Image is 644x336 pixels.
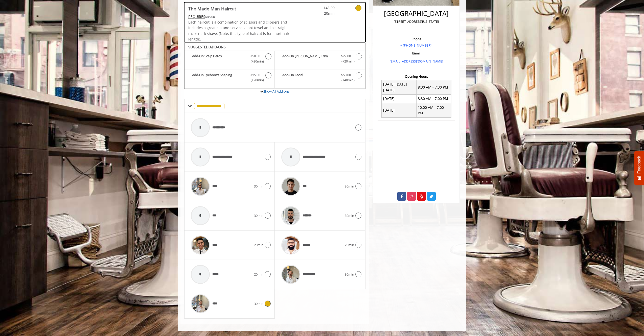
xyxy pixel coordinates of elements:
span: 20min [254,242,263,248]
b: Add-On Scalp Detox [192,53,245,64]
h2: [GEOGRAPHIC_DATA] [379,10,454,17]
span: 20min [345,242,354,248]
span: 30min [345,272,354,277]
h3: Opening Hours [378,75,455,78]
b: Add-On Facial [282,72,336,83]
label: Add-On Beard Trim [277,53,362,65]
span: Feedback [637,156,641,174]
td: 8:30 AM - 7:00 PM [416,94,451,103]
label: Add-On Eyebrows Shaping [187,72,272,84]
b: The Made Man Haircut [188,5,236,12]
td: [DATE] [382,94,417,103]
span: (+20min ) [248,59,263,64]
span: (+20min ) [338,59,353,64]
span: 30min [345,213,354,218]
span: 30min [254,301,263,306]
span: 20min [254,272,263,277]
span: $50.00 [250,53,260,59]
a: [EMAIL_ADDRESS][DOMAIN_NAME] [390,59,443,64]
a: + [PHONE_NUMBER]. [400,43,432,48]
b: SUGGESTED ADD-ONS [188,45,226,49]
span: (+20min ) [248,77,263,83]
td: [DATE] [DATE] [DATE] [382,80,417,94]
span: $50.00 [341,72,351,78]
b: Add-On [PERSON_NAME] Trim [282,53,336,64]
label: Add-On Scalp Detox [187,53,272,65]
button: Feedback - Show survey [634,151,644,185]
label: Add-On Facial [277,72,362,84]
a: Show All Add-ons [263,89,289,94]
div: The Made Man Haircut Add-onS [184,42,365,89]
td: [DATE] [382,103,417,118]
h3: Email [379,51,454,55]
div: $48.00 [188,14,290,19]
span: This service needs some Advance to be paid before we block your appointment [188,14,205,19]
span: (+40min ) [338,77,353,83]
span: $15.00 [250,72,260,78]
p: [STREET_ADDRESS][US_STATE] [379,19,454,24]
span: 30min [254,213,263,218]
td: 10:00 AM - 7:00 PM [416,103,451,118]
span: 20min [305,11,335,16]
span: 30min [345,184,354,189]
h3: Phone [379,37,454,41]
span: $27.00 [341,53,351,59]
span: 30min [254,184,263,189]
b: Add-On Eyebrows Shaping [192,72,245,83]
td: 8:30 AM - 7:30 PM [416,80,451,94]
span: Each haircut is a combination of scissors and clippers and includes a great cut and service, a ho... [188,20,289,41]
span: $45.00 [305,5,335,11]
